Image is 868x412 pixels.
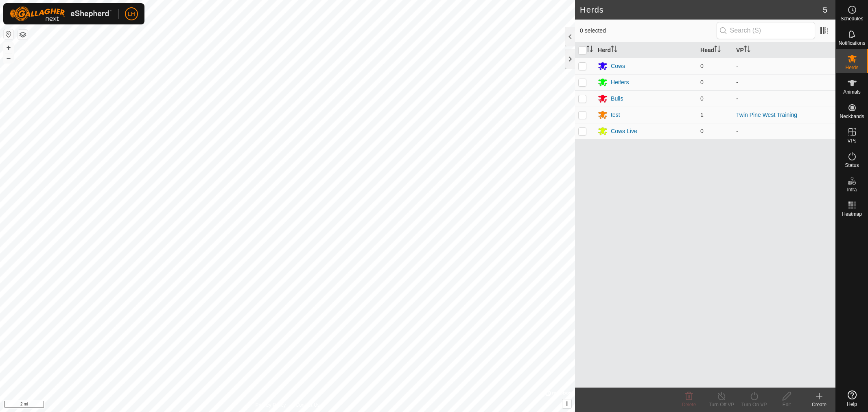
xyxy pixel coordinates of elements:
[843,90,861,94] span: Animals
[733,74,835,90] td: -
[595,42,697,58] th: Herd
[733,58,835,74] td: -
[128,10,135,18] span: LH
[714,47,721,53] p-sorticon: Activate to sort
[847,187,857,192] span: Infra
[566,400,568,407] span: i
[839,41,865,46] span: Notifications
[256,401,286,409] a: Privacy Policy
[295,401,319,409] a: Contact Us
[700,63,704,69] span: 0
[4,53,13,63] button: –
[682,402,696,408] span: Delete
[744,47,750,53] p-sorticon: Activate to sort
[733,123,835,139] td: -
[562,399,571,408] button: i
[842,212,862,217] span: Heatmap
[586,47,593,53] p-sorticon: Activate to sort
[4,43,13,53] button: +
[836,387,868,410] a: Help
[697,42,733,58] th: Head
[611,127,637,136] div: Cows Live
[845,163,859,168] span: Status
[736,112,797,118] a: Twin Pine West Training
[845,65,858,70] span: Herds
[580,26,717,35] span: 0 selected
[580,5,823,15] h2: Herds
[611,94,623,103] div: Bulls
[18,30,28,39] button: Map Layers
[700,112,704,118] span: 1
[611,47,617,53] p-sorticon: Activate to sort
[803,401,835,408] div: Create
[733,42,835,58] th: VP
[4,29,13,39] button: Reset Map
[840,16,863,21] span: Schedules
[10,7,112,21] img: Gallagher Logo
[611,62,625,70] div: Cows
[700,128,704,134] span: 0
[717,22,815,39] input: Search (S)
[847,138,856,143] span: VPs
[705,401,738,408] div: Turn Off VP
[823,4,827,16] span: 5
[738,401,770,408] div: Turn On VP
[700,95,704,102] span: 0
[733,90,835,107] td: -
[700,79,704,85] span: 0
[611,111,620,119] div: test
[611,78,629,87] div: Heifers
[840,114,864,119] span: Neckbands
[770,401,803,408] div: Edit
[847,402,857,407] span: Help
